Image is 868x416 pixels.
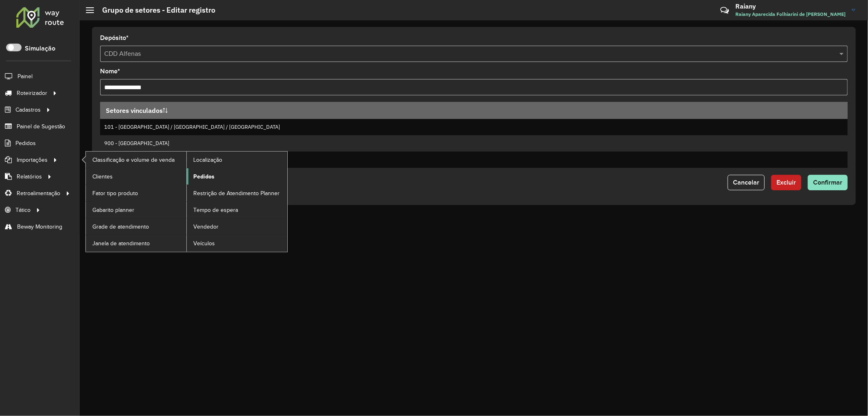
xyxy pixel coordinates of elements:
span: Vendedor [193,222,219,231]
a: Janela de atendimento [86,235,186,251]
a: Pedidos [187,168,287,185]
td: 900 - [GEOGRAPHIC_DATA] [100,135,848,152]
span: Restrição de Atendimento Planner [193,189,280,198]
td: 901 - [GEOGRAPHIC_DATA] Restrito [100,152,848,168]
button: Excluir [771,175,801,190]
span: Excluir [776,179,796,186]
span: Cadastros [15,106,41,114]
label: Depósito [100,33,129,43]
span: Localização [193,156,222,164]
a: Clientes [86,168,186,185]
label: Nome [100,66,120,76]
td: 101 - [GEOGRAPHIC_DATA] / [GEOGRAPHIC_DATA] / [GEOGRAPHIC_DATA] [100,119,848,135]
a: Localização [187,152,287,168]
button: Confirmar [808,175,848,190]
span: Importações [17,156,48,164]
span: Beway Monitoring [17,222,62,231]
span: Clientes [92,172,113,181]
a: Restrição de Atendimento Planner [187,185,287,201]
span: Gabarito planner [92,206,134,214]
a: Veículos [187,235,287,251]
span: Pedidos [193,172,214,181]
span: Painel de Sugestão [17,122,65,131]
span: Fator tipo produto [92,189,138,198]
span: Confirmar [813,179,842,186]
a: Grade de atendimento [86,218,186,235]
span: Grade de atendimento [92,222,149,231]
span: Pedidos [15,139,36,147]
a: Fator tipo produto [86,185,186,201]
span: Janela de atendimento [92,239,150,248]
th: Setores vinculados [100,102,848,119]
span: Relatórios [17,172,42,181]
h2: Grupo de setores - Editar registro [94,6,215,15]
span: Veículos [193,239,215,248]
h3: Raiany [735,2,846,10]
span: Retroalimentação [17,189,60,198]
span: Raiany Aparecida Folhiarini de [PERSON_NAME] [735,11,846,18]
span: Tático [15,206,31,214]
span: Tempo de espera [193,206,238,214]
span: Painel [17,72,33,81]
span: Roteirizador [17,89,47,97]
label: Simulação [25,44,55,53]
span: Cancelar [733,179,759,186]
a: Vendedor [187,218,287,235]
a: Gabarito planner [86,202,186,218]
button: Cancelar [728,175,765,190]
span: Classificação e volume de venda [92,156,175,164]
a: Contato Rápido [716,2,733,19]
a: Tempo de espera [187,202,287,218]
a: Classificação e volume de venda [86,152,186,168]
